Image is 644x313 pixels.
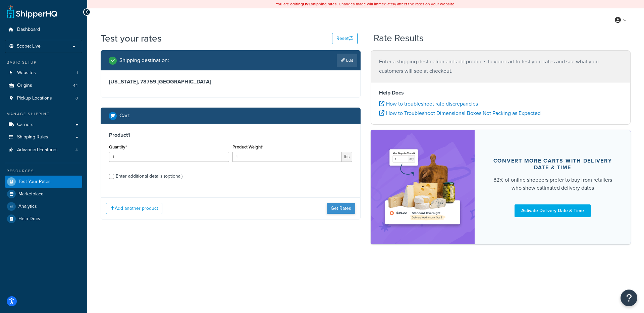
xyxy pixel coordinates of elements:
span: Dashboard [17,27,40,33]
span: Scope: Live [17,44,41,49]
h4: Help Docs [379,89,622,97]
li: Pickup Locations [5,92,82,105]
a: Help Docs [5,213,82,225]
a: Test Your Rates [5,176,82,188]
a: Activate Delivery Date & Time [515,204,591,217]
label: Product Weight* [232,144,263,149]
span: Analytics [18,204,37,209]
span: Advanced Features [17,147,58,153]
button: Reset [332,33,358,44]
span: Carriers [17,122,34,128]
a: How to Troubleshoot Dimensional Boxes Not Packing as Expected [379,109,541,117]
span: Help Docs [18,216,40,222]
a: Pickup Locations0 [5,92,82,105]
span: 4 [75,147,78,153]
label: Quantity* [109,144,127,149]
span: 0 [75,96,78,101]
a: Shipping Rules [5,131,82,143]
a: Edit [337,54,357,67]
a: How to troubleshoot rate discrepancies [379,100,478,108]
input: Enter additional details (optional) [109,174,114,179]
span: lbs [342,152,352,162]
li: Websites [5,67,82,79]
h3: Product 1 [109,132,352,138]
a: Origins44 [5,79,82,92]
span: Test Your Rates [18,179,51,185]
h3: [US_STATE], 78759 , [GEOGRAPHIC_DATA] [109,78,352,85]
b: LIVE [303,1,311,7]
a: Analytics [5,200,82,212]
a: Carriers [5,119,82,131]
button: Add another product [106,203,162,214]
div: Basic Setup [5,60,82,65]
a: Advanced Features4 [5,144,82,156]
input: 0.00 [232,152,342,162]
a: Marketplace [5,188,82,200]
h1: Test your rates [101,32,162,45]
span: 1 [76,70,78,76]
h2: Shipping destination : [119,57,169,63]
div: 82% of online shoppers prefer to buy from retailers who show estimated delivery dates [491,176,614,192]
input: 0 [109,152,229,162]
li: Origins [5,79,82,92]
span: 44 [73,83,78,88]
span: Pickup Locations [17,96,52,101]
img: feature-image-ddt-36eae7f7280da8017bfb280eaccd9c446f90b1fe08728e4019434db127062ab4.png [381,140,465,234]
div: Manage Shipping [5,111,82,117]
h2: Cart : [119,113,130,119]
span: Websites [17,70,36,76]
a: Websites1 [5,67,82,79]
button: Get Rates [327,203,355,214]
a: Dashboard [5,23,82,36]
div: Enter additional details (optional) [116,172,182,181]
span: Shipping Rules [17,134,48,140]
li: Advanced Features [5,144,82,156]
button: Open Resource Center [621,290,637,306]
span: Origins [17,83,32,88]
span: Marketplace [18,191,44,197]
div: Convert more carts with delivery date & time [491,158,614,171]
h2: Rate Results [374,33,424,44]
p: Enter a shipping destination and add products to your cart to test your rates and see what your c... [379,57,622,76]
div: Resources [5,168,82,174]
